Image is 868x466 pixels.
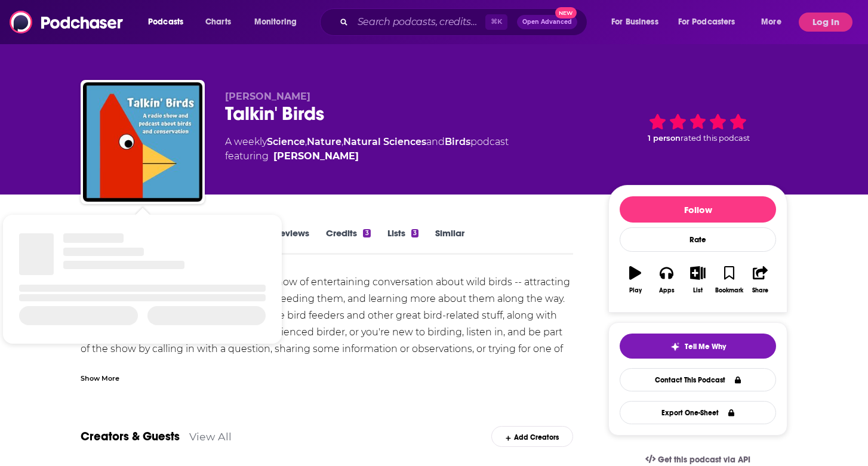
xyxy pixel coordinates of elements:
[148,14,183,30] span: Podcasts
[485,14,507,30] span: ⌘ K
[799,13,852,32] button: Log In
[620,258,651,301] button: Play
[343,136,426,147] a: Natural Sciences
[620,334,776,359] button: tell me why sparkleTell Me Why
[681,134,750,143] span: rated this podcast
[225,135,509,163] div: A weekly podcast
[411,229,418,237] div: 3
[659,287,675,294] div: Apps
[246,13,312,32] button: open menu
[205,14,231,30] span: Charts
[522,19,572,25] span: Open Advanced
[189,430,232,443] a: View All
[254,14,297,30] span: Monitoring
[620,368,776,391] a: Contact This Podcast
[608,91,787,165] div: 1 personrated this podcast
[745,258,776,301] button: Share
[273,149,359,163] a: Ray Brown
[517,15,577,29] button: Open AdvancedNew
[682,258,713,301] button: List
[341,136,343,147] span: ,
[620,196,776,223] button: Follow
[670,13,753,32] button: open menu
[753,13,796,32] button: open menu
[629,287,642,294] div: Play
[752,287,768,294] div: Share
[307,136,341,147] a: Nature
[651,258,682,301] button: Apps
[491,426,573,447] div: Add Creators
[693,287,703,294] div: List
[620,401,776,424] button: Export One-Sheet
[426,136,445,147] span: and
[275,227,309,255] a: Reviews
[225,149,509,163] span: featuring
[363,229,370,237] div: 3
[353,13,485,32] input: Search podcasts, credits, & more...
[326,227,370,255] a: Credits3
[140,13,199,32] button: open menu
[81,274,573,374] div: [PERSON_NAME] Talkin' Birds is a call-in show of entertaining conversation about wild birds -- at...
[648,134,681,143] span: 1 person
[81,429,180,444] a: Creators & Guests
[620,227,776,252] div: Rate
[713,258,744,301] button: Bookmark
[685,342,726,351] span: Tell Me Why
[715,287,743,294] div: Bookmark
[445,136,470,147] a: Birds
[198,13,238,32] a: Charts
[761,14,781,30] span: More
[267,136,305,147] a: Science
[305,136,307,147] span: ,
[331,8,599,36] div: Search podcasts, credits, & more...
[83,82,202,202] img: Talkin' Birds
[611,14,658,30] span: For Business
[555,7,577,18] span: New
[603,13,673,32] button: open menu
[678,14,735,30] span: For Podcasters
[387,227,418,255] a: Lists3
[658,455,750,465] span: Get this podcast via API
[225,91,310,102] span: [PERSON_NAME]
[10,11,124,33] img: Podchaser - Follow, Share and Rate Podcasts
[670,342,680,351] img: tell me why sparkle
[435,227,464,255] a: Similar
